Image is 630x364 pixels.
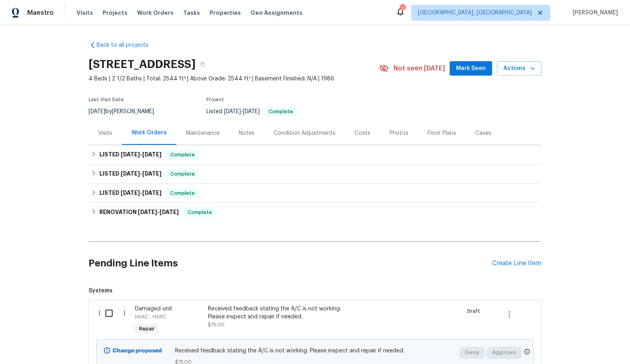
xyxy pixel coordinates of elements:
span: - [121,190,162,196]
span: - [121,152,162,157]
span: [DATE] [138,209,157,215]
span: Systems [89,287,541,295]
div: Costs [355,129,370,137]
span: Complete [167,151,198,159]
span: Last Visit Date [89,97,124,102]
div: LISTED [DATE]-[DATE]Complete [89,164,541,184]
span: $75.00 [208,322,224,327]
span: [DATE] [224,109,241,114]
b: Change proposed [113,348,162,354]
span: HVAC - HVAC [135,314,166,319]
div: LISTED [DATE]-[DATE]Complete [89,184,541,203]
h2: [STREET_ADDRESS] [89,60,196,68]
span: Not seen [DATE] [394,64,445,72]
div: Photos [390,129,408,137]
div: Notes [239,129,254,137]
h6: LISTED [99,150,162,160]
div: Visits [98,129,112,137]
span: Properties [210,9,241,17]
span: Complete [184,208,215,216]
span: [DATE] [121,171,140,176]
span: [PERSON_NAME] [569,9,618,17]
button: Deny [460,347,485,359]
span: [DATE] [89,109,105,114]
span: Mark Seen [456,64,486,74]
div: LISTED [DATE]-[DATE]Complete [89,145,541,164]
span: [DATE] [142,171,162,176]
span: Project [206,97,224,102]
div: Condition Adjustments [274,129,335,137]
span: Complete [167,170,198,178]
span: [DATE] [142,152,162,157]
span: Maestro [27,9,54,17]
button: Approve [487,347,521,359]
span: [DATE] [243,109,260,114]
span: - [138,209,179,215]
span: Tasks [183,10,200,16]
span: [GEOGRAPHIC_DATA], [GEOGRAPHIC_DATA] [418,9,532,17]
span: Repair [136,325,158,333]
span: Work Orders [137,9,174,17]
div: Create Line Item [492,260,541,267]
div: by [PERSON_NAME] [89,107,164,116]
div: Work Orders [131,129,167,137]
h2: Pending Line Items [89,245,492,282]
span: Listed [206,109,297,114]
span: Received feedback stating the A/C is not working. Please inspect and repair if needed. [175,347,455,355]
span: Only a market manager or an area construction manager can approve [524,348,530,357]
span: [DATE] [160,209,179,215]
button: Copy Address [196,57,210,72]
h6: LISTED [99,169,162,179]
span: Complete [167,189,198,197]
span: Damaged unit [135,306,172,312]
span: Geo Assignments [250,9,303,17]
span: - [121,171,162,176]
div: ( ) [96,302,133,339]
button: Mark Seen [450,61,492,76]
div: RENOVATION [DATE]-[DATE]Complete [89,203,541,222]
button: Actions [497,61,541,76]
div: Maintenance [186,129,220,137]
div: Cases [475,129,491,137]
h6: LISTED [99,188,162,198]
span: 4 Beds | 2 1/2 Baths | Total: 2544 ft² | Above Grade: 2544 ft² | Basement Finished: N/A | 1986 [89,75,379,83]
span: - [224,109,260,114]
div: Received feedback stating the A/C is not working. Please inspect and repair if needed. [208,305,349,321]
span: [DATE] [121,152,140,157]
span: [DATE] [142,190,162,196]
span: Visits [77,9,93,17]
span: Actions [503,64,535,74]
span: Draft [467,307,483,315]
a: Back to all projects [89,41,166,49]
span: Complete [265,109,296,114]
span: Projects [103,9,127,17]
span: [DATE] [121,190,140,196]
div: Floor Plans [428,129,456,137]
div: 1 [400,5,405,13]
h6: RENOVATION [99,208,179,217]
